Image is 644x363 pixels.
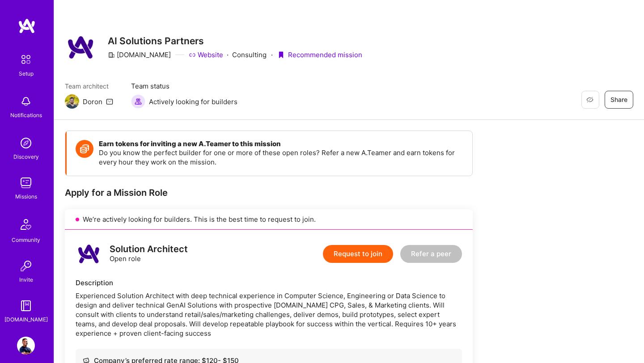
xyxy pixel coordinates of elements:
[277,50,362,59] div: Recommended mission
[65,209,473,230] div: We’re actively looking for builders. This is the best time to request to join.
[65,81,113,91] span: Team architect
[108,50,171,59] div: [DOMAIN_NAME]
[323,245,393,263] button: Request to join
[19,275,33,284] div: Invite
[189,50,223,59] a: Website
[149,97,237,106] span: Actively looking for builders
[18,18,36,34] img: logo
[586,96,593,103] i: icon EyeClosed
[10,110,42,120] div: Notifications
[65,94,79,109] img: Team Architect
[610,95,627,104] span: Share
[110,245,188,254] div: Solution Architect
[189,50,267,59] div: Consulting
[17,174,35,192] img: teamwork
[19,69,34,78] div: Setup
[131,81,237,91] span: Team status
[13,152,39,161] div: Discovery
[400,245,462,263] button: Refer a peer
[108,35,362,46] h3: AI Solutions Partners
[17,50,35,69] img: setup
[106,98,113,105] i: icon Mail
[17,337,35,355] img: User Avatar
[271,50,273,59] div: ·
[110,245,188,263] div: Open role
[15,337,37,355] a: User Avatar
[17,93,35,110] img: bell
[76,241,102,267] img: logo
[99,140,463,148] h4: Earn tokens for inviting a new A.Teamer to this mission
[131,94,145,109] img: Actively looking for builders
[277,51,284,59] i: icon PurpleRibbon
[76,140,93,158] img: Token icon
[605,91,633,109] button: Share
[65,31,97,63] img: Company Logo
[15,214,37,235] img: Community
[15,192,37,201] div: Missions
[83,97,102,106] div: Doron
[17,297,35,315] img: guide book
[227,50,229,59] div: ·
[108,51,115,59] i: icon CompanyGray
[99,148,463,167] p: Do you know the perfect builder for one or more of these open roles? Refer a new A.Teamer and ear...
[17,257,35,275] img: Invite
[76,291,462,338] div: Experienced Solution Architect with deep technical experience in Computer Science, Engineering or...
[12,235,40,245] div: Community
[76,278,462,287] div: Description
[65,187,473,198] div: Apply for a Mission Role
[17,134,35,152] img: discovery
[4,315,48,324] div: [DOMAIN_NAME]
